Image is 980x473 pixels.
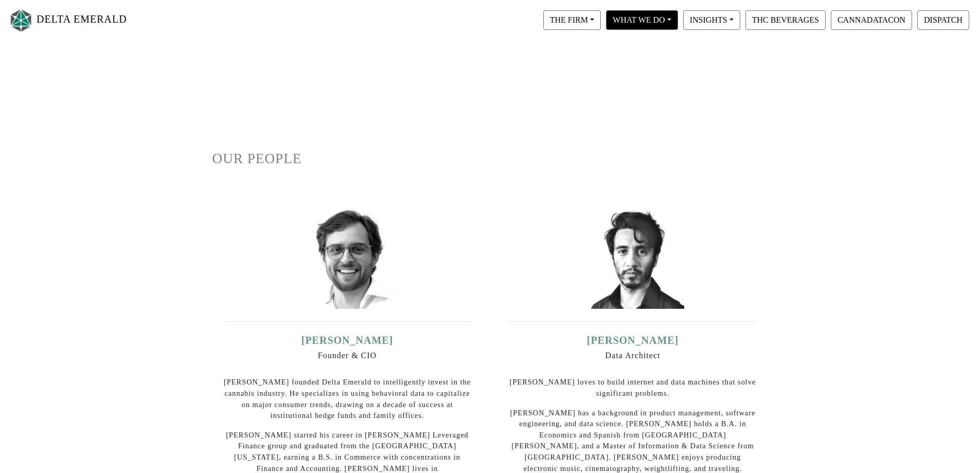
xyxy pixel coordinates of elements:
a: [PERSON_NAME] [587,335,679,346]
a: THC BEVERAGES [743,15,828,24]
button: INSIGHTS [683,10,740,30]
h1: OUR PEOPLE [212,150,768,167]
img: ian [296,206,399,309]
img: david [581,206,684,309]
button: CANNADATACON [831,10,912,30]
a: CANNADATACON [828,15,915,24]
a: DISPATCH [915,15,972,24]
img: Logo [8,7,34,34]
h6: Founder & CIO [223,351,472,360]
button: THC BEVERAGES [745,10,826,30]
a: [PERSON_NAME] [301,335,394,346]
button: THE FIRM [543,10,601,30]
button: DISPATCH [917,10,969,30]
button: WHAT WE DO [606,10,678,30]
h6: Data Architect [508,351,758,360]
p: [PERSON_NAME] loves to build internet and data machines that solve significant problems. [508,377,758,399]
a: DELTA EMERALD [8,4,127,37]
p: [PERSON_NAME] founded Delta Emerald to intelligently invest in the cannabis industry. He speciali... [223,377,472,421]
